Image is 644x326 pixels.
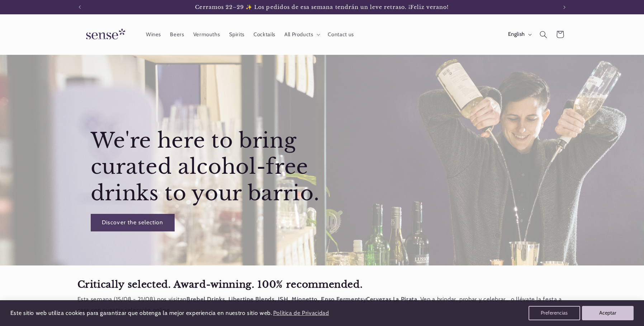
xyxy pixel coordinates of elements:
[75,21,134,48] a: Sense
[254,31,275,38] span: Cocktails
[503,27,535,42] button: English
[529,306,580,320] button: Preferencias
[195,4,449,10] span: Cerramos 22–29 ✨ Los pedidos de esa semana tendrán un leve retraso. ¡Feliz verano!
[90,127,320,206] h2: We're here to bring curated alcohol-free drinks to your barrio.
[77,278,363,290] strong: Critically selected. Award-winning. 100% recommended.
[224,27,249,42] a: Spirits
[170,31,184,38] span: Beers
[193,31,220,38] span: Vermouths
[366,296,417,303] strong: Cervezas La Pirata
[323,27,359,42] a: Contact us
[189,27,224,42] a: Vermouths
[229,31,245,38] span: Spirits
[77,24,131,45] img: Sense
[186,296,363,303] strong: Brebel Drinks, Libertine Blends, ISH, Mionetto, Enso Ferments
[249,27,280,42] a: Cocktails
[280,27,323,42] summary: All Products
[284,31,313,38] span: All Products
[272,307,330,320] a: Política de Privacidad (opens in a new tab)
[77,294,567,315] p: Esta semana (15/08 - 21/08) nos visitan y . Ven a brindar, probar y celebrar… o llévate la festa ...
[328,31,354,38] span: Contact us
[141,27,165,42] a: Wines
[90,214,174,231] a: Discover the selection
[10,310,272,316] span: Este sitio web utiliza cookies para garantizar que obtenga la mejor experiencia en nuestro sitio ...
[535,26,551,43] summary: Search
[582,306,634,320] button: Aceptar
[508,30,525,38] span: English
[166,27,189,42] a: Beers
[146,31,161,38] span: Wines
